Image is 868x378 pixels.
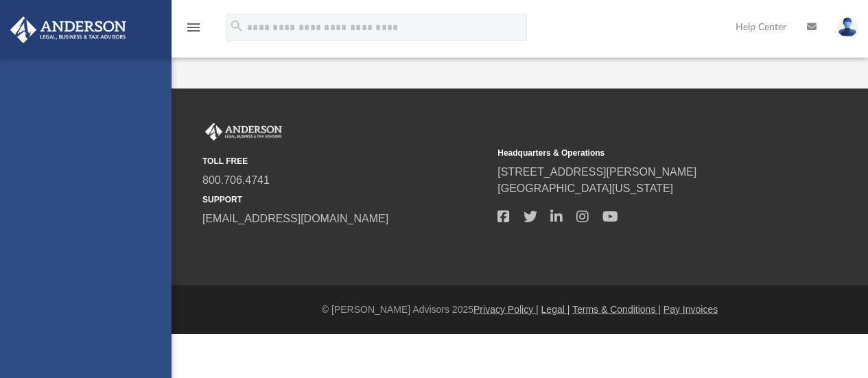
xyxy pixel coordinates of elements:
img: Anderson Advisors Platinum Portal [202,123,285,141]
a: [EMAIL_ADDRESS][DOMAIN_NAME] [202,213,388,224]
a: [GEOGRAPHIC_DATA][US_STATE] [497,182,673,194]
img: User Pic [837,17,858,37]
img: Anderson Advisors Platinum Portal [6,16,130,43]
i: search [229,19,244,34]
a: Legal | [541,304,570,315]
small: Headquarters & Operations [497,147,783,159]
a: Terms & Conditions | [572,304,661,315]
small: SUPPORT [202,193,488,206]
small: TOLL FREE [202,155,488,167]
a: [STREET_ADDRESS][PERSON_NAME] [497,166,696,178]
div: © [PERSON_NAME] Advisors 2025 [172,303,868,317]
i: menu [185,19,202,36]
a: menu [185,26,202,36]
a: 800.706.4741 [202,174,270,186]
a: Pay Invoices [664,304,718,315]
a: Privacy Policy | [473,304,539,315]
